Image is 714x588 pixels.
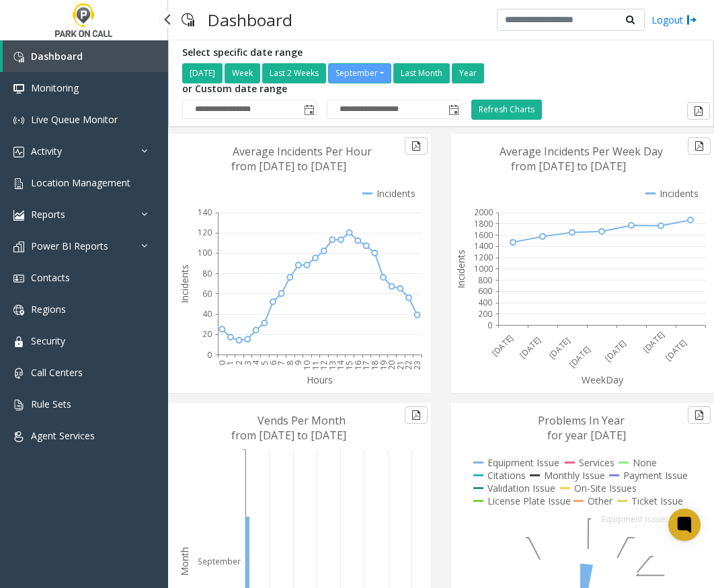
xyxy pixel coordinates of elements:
[393,63,450,83] button: Last Month
[489,332,516,359] text: [DATE]
[378,361,389,370] text: 19
[276,361,287,365] text: 7
[3,40,168,72] a: Dashboard
[13,178,24,189] img: 'icon'
[31,271,70,284] span: Contacts
[202,308,212,320] text: 40
[13,115,24,126] img: 'icon'
[31,240,108,252] span: Power BI Reports
[13,210,24,221] img: 'icon'
[310,361,321,370] text: 11
[369,361,381,370] text: 18
[13,242,24,252] img: 'icon'
[231,159,346,174] text: from [DATE] to [DATE]
[641,329,667,355] text: [DATE]
[198,555,241,566] text: September
[547,428,626,443] text: for year [DATE]
[225,361,236,365] text: 1
[268,361,279,365] text: 6
[471,100,542,120] button: Refresh Charts
[474,229,493,240] text: 1600
[284,361,296,365] text: 8
[231,428,346,443] text: from [DATE] to [DATE]
[31,366,83,379] span: Call Centers
[202,328,212,340] text: 20
[13,368,24,379] img: 'icon'
[31,429,95,442] span: Agent Services
[478,274,492,285] text: 800
[13,305,24,316] img: 'icon'
[13,273,24,284] img: 'icon'
[31,208,65,221] span: Reports
[262,63,326,83] button: Last 2 Weeks
[198,207,212,218] text: 140
[31,50,83,63] span: Dashboard
[538,413,625,428] text: Problems In Year
[207,348,212,360] text: 0
[13,400,24,410] img: 'icon'
[201,3,299,36] h3: Dashboard
[335,360,346,370] text: 14
[474,218,493,229] text: 1800
[202,267,212,279] text: 80
[327,361,338,370] text: 13
[301,361,313,370] text: 10
[352,361,364,370] text: 16
[31,81,79,94] span: Monitoring
[257,413,346,428] text: Vends Per Month
[31,176,130,189] span: Location Management
[403,361,414,370] text: 22
[478,285,492,297] text: 600
[182,47,486,59] h5: Select specific date range
[31,113,118,126] span: Live Queue Monitor
[452,63,484,83] button: Year
[688,406,711,424] button: Export to pdf
[233,361,245,365] text: 2
[31,145,62,157] span: Activity
[395,361,406,370] text: 21
[511,159,626,174] text: from [DATE] to [DATE]
[663,336,689,363] text: [DATE]
[178,264,191,303] text: Incidents
[301,100,316,119] span: Toggle popup
[182,3,194,36] img: pageIcon
[13,52,24,63] img: 'icon'
[478,308,492,320] text: 200
[487,319,492,330] text: 0
[386,361,397,370] text: 20
[517,334,543,361] text: [DATE]
[500,144,663,159] text: Average Incidents Per Week Day
[250,360,262,365] text: 4
[233,144,372,159] text: Average Incidents Per Hour
[178,547,191,576] text: Month
[292,361,304,365] text: 9
[198,247,212,258] text: 100
[31,398,71,410] span: Rule Sets
[13,336,24,347] img: 'icon'
[446,100,461,119] span: Toggle popup
[13,147,24,157] img: 'icon'
[31,334,65,347] span: Security
[216,361,228,365] text: 0
[687,102,710,120] button: Export to pdf
[13,83,24,94] img: 'icon'
[307,373,333,386] text: Hours
[454,250,467,289] text: Incidents
[405,406,428,424] button: Export to pdf
[474,240,493,252] text: 1400
[344,361,355,370] text: 15
[567,344,593,370] text: [DATE]
[182,63,223,83] button: [DATE]
[259,361,270,365] text: 5
[318,361,329,370] text: 12
[242,361,253,365] text: 3
[688,137,711,155] button: Export to pdf
[651,13,697,27] a: Logout
[328,63,391,83] button: September
[182,83,461,95] h5: or Custom date range
[405,137,428,155] button: Export to pdf
[474,207,493,218] text: 2000
[202,288,212,299] text: 60
[602,513,695,524] text: Equipment Issue: 3.13 %
[478,297,492,308] text: 400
